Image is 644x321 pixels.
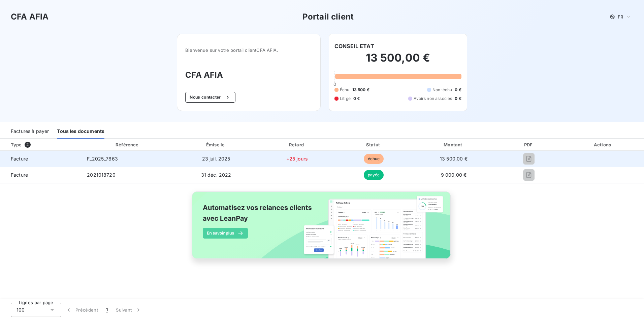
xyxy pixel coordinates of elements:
div: PDF [497,141,561,148]
div: Montant [413,141,494,148]
h3: CFA AFIA [11,11,49,23]
span: Bienvenue sur votre portail client CFA AFIA . [185,47,312,53]
span: FR [618,14,623,20]
div: Factures à payer [11,124,49,139]
span: 23 juil. 2025 [202,156,230,162]
span: +25 jours [286,156,308,162]
span: F_2025_7863 [87,156,118,162]
span: 31 déc. 2022 [201,172,231,178]
button: Précédent [61,303,102,317]
span: 0 € [353,96,360,102]
div: Actions [563,141,643,148]
h3: CFA AFIA [185,69,312,81]
span: Échu [340,87,350,93]
span: 9 000,00 € [441,172,467,178]
span: Facture [5,172,76,178]
div: Émise le [175,141,257,148]
span: Avoirs non associés [414,96,452,102]
span: 13 500,00 € [440,156,468,162]
div: Retard [260,141,334,148]
button: Nous contacter [185,92,235,103]
span: échue [364,154,384,164]
span: 100 [17,307,25,313]
span: Litige [340,96,351,102]
h2: 13 500,00 € [334,51,461,71]
span: 1 [106,307,108,313]
div: Référence [116,142,138,147]
span: 0 € [455,96,461,102]
div: Type [7,141,80,148]
div: Statut [337,141,410,148]
button: Suivant [112,303,146,317]
span: 0 € [455,87,461,93]
span: payée [364,170,384,180]
span: 0 [333,81,336,87]
button: 1 [102,303,112,317]
span: Facture [5,155,76,162]
div: Tous les documents [57,124,104,139]
h3: Portail client [302,11,354,23]
span: 2 [25,142,31,148]
span: Non-échu [432,87,452,93]
span: 13 500 € [352,87,369,93]
img: banner [186,187,458,270]
h6: CONSEIL ETAT [334,42,374,50]
span: 2021018720 [87,172,116,178]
